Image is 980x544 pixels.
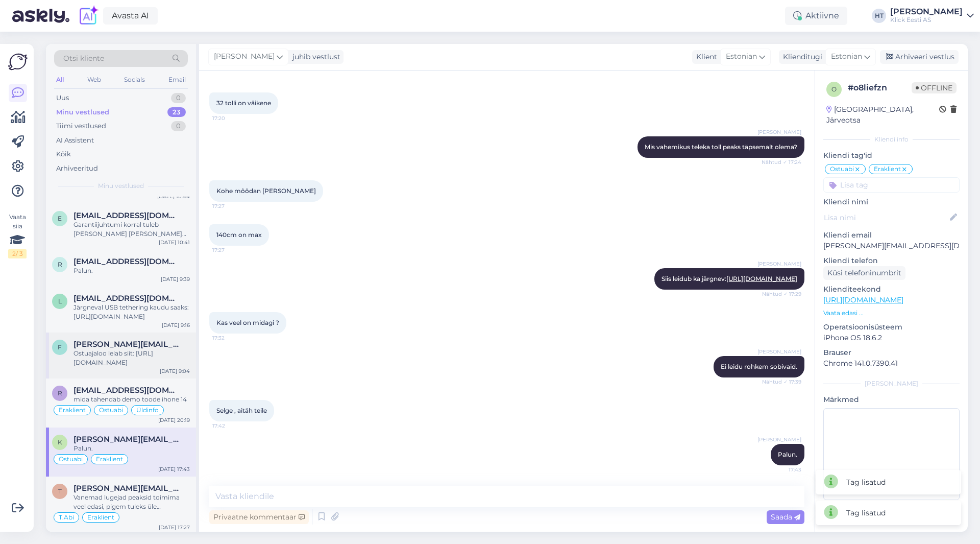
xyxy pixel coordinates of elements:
[823,197,960,207] p: Kliendi nimi
[136,407,159,413] span: Üldinfo
[823,394,960,405] p: Märkmed
[161,275,190,283] div: [DATE] 9:39
[779,52,822,62] div: Klienditugi
[216,231,262,239] span: 140cm on max
[846,477,886,488] div: Tag lisatud
[721,363,797,370] span: Ei leidu rohkem sobivaid.
[87,514,114,521] span: Eraklient
[158,465,190,473] div: [DATE] 17:43
[160,367,190,375] div: [DATE] 9:04
[823,177,960,193] input: Lisa tag
[823,230,960,241] p: Kliendi email
[216,99,271,107] span: 32 tolli on väikene
[73,266,190,275] div: Palun.
[824,212,948,223] input: Lisa nimi
[103,7,158,25] a: Avasta AI
[823,241,960,251] p: [PERSON_NAME][EMAIL_ADDRESS][DOMAIN_NAME]
[874,166,901,172] span: Eraklient
[73,493,190,511] div: Vanemad lugejad peaksid toimima veel edasi, pigem tuleks üle kontrollida kas DigiDoc nõuab värske...
[212,246,251,254] span: 17:27
[73,257,180,266] span: ryytelsilja@gmail.com
[826,104,939,126] div: [GEOGRAPHIC_DATA], Järveotsa
[762,158,801,166] span: Nähtud ✓ 17:24
[831,85,837,93] span: o
[757,348,801,356] span: [PERSON_NAME]
[823,333,960,343] p: iPhone OS 18.6.2
[73,303,190,321] div: Järgneval USB tethering kaudu saaks: [URL][DOMAIN_NAME]
[171,93,186,103] div: 0
[890,8,974,24] a: [PERSON_NAME]Klick Eesti AS
[216,187,316,195] span: Kohe môôdan [PERSON_NAME]
[823,379,960,388] div: [PERSON_NAME]
[831,51,862,62] span: Estonian
[73,444,190,453] div: Palun.
[880,50,959,64] div: Arhiveeri vestlus
[757,436,801,443] span: [PERSON_NAME]
[823,322,960,333] p: Operatsioonisüsteem
[99,407,123,413] span: Ostuabi
[912,82,957,93] span: Offline
[848,82,912,94] div: # o8liefzn
[166,73,188,86] div: Email
[8,249,27,258] div: 2 / 3
[8,52,28,72] img: Askly Logo
[214,51,275,62] span: [PERSON_NAME]
[56,93,69,103] div: Uus
[73,349,190,367] div: Ostuajaloo leiab siit: [URL][DOMAIN_NAME]
[778,451,797,458] span: Palun.
[58,297,62,305] span: L
[157,193,190,200] div: [DATE] 10:44
[726,275,797,282] a: [URL][DOMAIN_NAME]
[823,295,903,304] a: [URL][DOMAIN_NAME]
[85,73,103,86] div: Web
[58,487,62,495] span: T
[757,260,801,268] span: [PERSON_NAME]
[73,294,180,303] span: LEHOLA3332@YAHOO.COM
[73,395,190,404] div: mida tahendab demo toode ihone 14
[830,166,854,172] span: Ostuabi
[56,121,106,131] div: Tiimi vestlused
[158,416,190,424] div: [DATE] 20:19
[890,16,963,24] div: Klick Eesti AS
[823,135,960,144] div: Kliendi info
[73,484,180,493] span: Timo.kohler@hotmail.com
[58,389,62,397] span: r
[216,407,267,414] span: Selge , aitäh teile
[122,73,147,86] div: Socials
[757,128,801,136] span: [PERSON_NAME]
[212,422,251,430] span: 17:42
[823,347,960,358] p: Brauser
[216,319,279,326] span: Kas veel on midagi ?
[288,52,340,62] div: juhib vestlust
[823,309,960,318] p: Vaata edasi ...
[73,220,190,239] div: Garantiijuhtumi korral tuleb [PERSON_NAME] [PERSON_NAME] ostuarvega viia endale sobivasse esindus...
[726,51,757,62] span: Estonian
[98,181,144,191] span: Minu vestlused
[645,143,797,151] span: Mis vahemikus teleka toll peaks täpsemalt olema?
[167,107,186,117] div: 23
[58,343,62,351] span: f
[763,466,801,474] span: 17:43
[56,149,71,159] div: Kõik
[771,512,800,522] span: Saada
[96,456,123,462] span: Eraklient
[54,73,66,86] div: All
[171,121,186,131] div: 0
[56,135,94,146] div: AI Assistent
[823,284,960,295] p: Klienditeekond
[212,334,251,342] span: 17:32
[59,456,83,462] span: Ostuabi
[58,438,62,446] span: K
[162,321,190,329] div: [DATE] 9:16
[823,266,905,280] div: Küsi telefoninumbrit
[59,407,86,413] span: Eraklient
[56,107,109,117] div: Minu vestlused
[58,261,62,268] span: r
[212,202,251,210] span: 17:27
[823,255,960,266] p: Kliendi telefon
[56,163,98,174] div: Arhiveeritud
[209,510,309,524] div: Privaatne kommentaar
[762,290,801,298] span: Nähtud ✓ 17:29
[78,5,99,27] img: explore-ai
[762,378,801,386] span: Nähtud ✓ 17:39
